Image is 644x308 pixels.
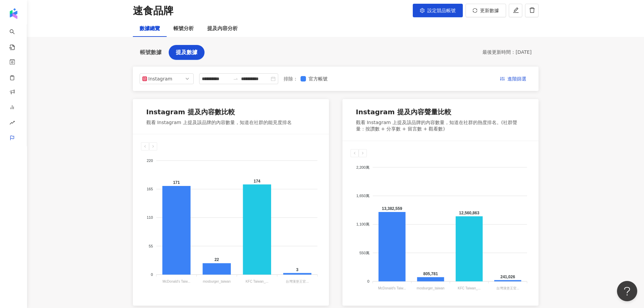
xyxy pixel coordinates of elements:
div: 帳號分析 [173,25,194,33]
span: 帳號數據 [140,49,162,55]
tspan: 550萬 [359,251,369,255]
tspan: 台灣漢堡王官... [496,286,519,290]
span: 進階篩選 [507,74,526,85]
label: 排除 ： [284,75,298,82]
span: swap-right [233,76,238,81]
div: 最後更新時間 ： [DATE] [482,49,531,56]
div: 提及內容分析 [207,25,238,33]
span: to [233,76,238,81]
span: sync [473,8,477,13]
a: search [9,24,23,51]
div: Instagram 提及內容數比較 [146,107,235,117]
span: 更新數據 [480,8,499,13]
span: 提及數據 [176,49,197,55]
span: 官方帳號 [306,75,330,82]
tspan: KFC Taiwan_... [458,286,481,290]
button: 進階篩選 [495,73,532,84]
tspan: McDonald's Taiw... [378,286,406,290]
button: 提及數據 [169,45,205,60]
tspan: KFC Taiwan_... [245,280,268,284]
tspan: 1,100萬 [356,222,369,226]
button: 帳號數據 [133,45,169,60]
button: 更新數據 [466,4,506,17]
tspan: 1,650萬 [356,194,369,198]
div: Instagram 提及內容聲量比較 [356,107,451,117]
div: 數據總覽 [140,25,160,33]
tspan: mosburger_taiwan [416,286,444,290]
tspan: 55 [149,244,153,248]
iframe: Help Scout Beacon - Open [617,281,637,301]
tspan: 台灣漢堡王官... [286,280,309,284]
div: 觀看 Instagram 上提及該品牌的內容數量，知道在社群的能見度排名 [146,119,292,126]
tspan: 2,200萬 [356,165,369,169]
span: setting [420,8,425,13]
tspan: 0 [151,273,153,277]
span: edit [513,7,519,13]
tspan: McDonald's Taiw... [162,280,190,284]
div: Instagram [148,74,170,84]
tspan: 220 [147,159,153,163]
span: rise [9,116,15,131]
tspan: 0 [367,279,369,283]
span: delete [529,7,535,13]
div: 觀看 Instagram 上提及該品牌的內容數量，知道在社群的熱度排名。(社群聲量：按讚數 + 分享數 + 留言數 + 觀看數) [356,119,525,133]
span: 設定競品帳號 [427,8,456,13]
button: 設定競品帳號 [413,4,463,17]
div: 速食品牌 [133,4,173,18]
tspan: 110 [147,216,153,220]
img: logo icon [8,8,19,19]
tspan: mosburger_taiwan [202,280,230,284]
tspan: 165 [147,187,153,191]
